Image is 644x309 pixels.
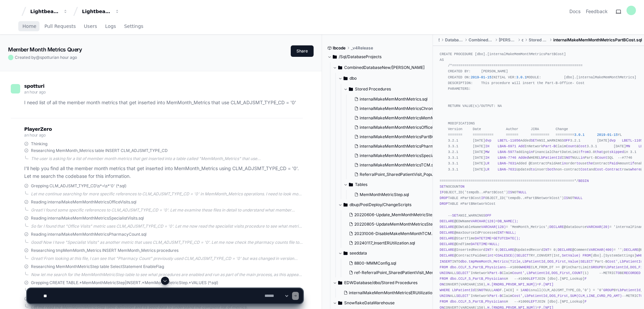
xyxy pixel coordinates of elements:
span: that [595,150,603,154]
p: I'll help you find all the member month metrics that get inserted into MemMonth_Metrics using CLM... [24,165,303,180]
span: SetValue) [562,254,580,258]
span: VARCHAR(400) [589,248,614,252]
span: Researching MemMonthMetricStep table SelectStatement EnableFlag [31,264,164,269]
button: dbup/PostDeploy/ChangeScripts [338,199,439,210]
span: IF [481,196,485,200]
span: _v4Release [351,45,373,51]
span: dbo [522,37,524,43]
span: GROUP [591,265,601,269]
span: LBAN-5977 [498,150,516,154]
span: SET [452,214,458,218]
span: the [587,161,593,165]
button: Feedback [586,8,608,15]
span: -15 [485,75,491,79]
span: DECLARE [440,231,454,235]
span: an hour ago [24,132,46,138]
button: dbo [338,73,439,84]
span: 2019 [597,133,605,137]
span: @ [36,55,40,60]
span: Reading internalMakeMemMonthMetricsOfficeVisits.sql [31,199,136,205]
svg: Directory [333,53,337,61]
span: -01 [605,133,611,137]
span: in [529,150,533,154]
svg: Directory [338,64,342,72]
span: INT [543,248,549,252]
span: Stored Procedures [529,37,548,43]
span: IS [508,190,512,194]
span: Cost-Contract [595,167,622,171]
button: internalMakeMemMonthMetricsChronicCondCounts.sql [352,104,445,113]
span: spotturi [24,83,44,89]
span: VARCHAR(128) [471,219,495,223]
span: -01 [479,75,485,79]
button: Stored Procedures [344,84,444,94]
span: CombinedDatabaseNew/[PERSON_NAME] [344,65,425,70]
button: internalMakeMemMonthMetricsMemMonth.sql [352,113,445,123]
div: Great! I found some specific references to CLM_ADJSMT_TYPE_CD = '0'. Let me examine these files i... [31,207,303,213]
span: TO [616,271,620,275]
span: ON [460,185,465,189]
span: Add [518,144,524,148]
span: 20231006-DisableMakeMemMonthTCM.sql [354,231,438,236]
span: Cost [580,167,589,171]
span: -15 [611,133,617,137]
span: internalMakeMemMonthMetricsTCM.sql [360,162,437,168]
span: in [580,156,585,160]
span: DECLARE [550,225,564,229]
span: DECLARE [624,248,638,252]
div: Now let me search for the MemMonthMetricStep table to see what procedures are enabled and run as ... [31,272,303,277]
span: internalMakeMemMonthMetricsPartBCost.sql [360,134,447,140]
div: So far I found that "Office Visits" metric uses CLM_ADJSMT_TYPE_CD = '0'. Let me now read the spe... [31,224,303,229]
span: DECLARE [440,236,454,240]
span: DECLARE [440,219,454,223]
button: ReferralPoint_SharedPatientVisit_Populate_FactClaimMetric.sql [352,170,445,179]
span: INT [485,248,491,252]
span: int [487,254,493,258]
a: Docs [569,8,580,15]
button: MemMonthMetricStep.sql [352,190,440,199]
span: Home [23,24,36,28]
span: 8800-MMMConfig.sql [354,261,396,266]
span: DECLARE [500,248,514,252]
span: ref-ReferralPoint_SharedPatientVisit_MemMonthMetricStep.sql [354,270,475,275]
span: an hour ago [54,55,77,60]
button: /Sql/DatabaseProjects [327,51,428,62]
span: Title [510,260,521,264]
span: MW [485,150,489,154]
span: LBAN-7631 [498,161,516,165]
span: dbup/PostDeploy/ChangeScripts [350,202,411,207]
span: in [562,161,566,165]
span: LBAN-6971 [498,144,516,148]
span: Part-B [489,271,502,275]
span: ReferralPoint_SharedPatientVisit_Populate_FactClaimMetric.sql [360,172,480,177]
span: dvp [485,139,491,143]
span: Value [568,260,578,264]
span: .1 [580,133,585,137]
button: internalMakeMemMonthMetricsPharmacyCount.sql [352,142,445,151]
p: I need list of all the member month metrics that get inserted into MemMonth_Metrics that use CLM_... [24,99,303,107]
span: INT [498,231,504,235]
button: 20231006-DisableMakeMemMonthTCM.sql [346,229,440,238]
span: CombinedDatabaseNew [469,37,494,43]
span: FROM [440,265,448,269]
span: Cost [578,144,587,148]
button: Share [291,45,314,57]
span: /Sql/DatabaseProjects [339,54,381,60]
span: COALESCE((SELECT [495,254,529,258]
span: internalMakeMemMonthMetricsSpecialistVisits.sql [360,153,456,158]
span: Count [566,144,576,148]
button: 20220805-UpdateMemMonthMetricsStepTCMAWV_Insert.sql [346,220,440,229]
span: Grepping CLM_ADJSMT_TYPE_CD\s*=\s*'0' (*.sql) [31,183,126,189]
span: Reading internalMakeMemMonthMetricsSpecialistVisits.sql [31,216,144,221]
span: SELECT [580,260,593,264]
span: Researching MemMonth_Metrics table INSERT CLM_ADJSMT_TYPE_CD [31,148,168,153]
span: 20220805-UpdateMemMonthMetricsStepTCMAWV_Insert.sql [354,222,472,227]
a: Users [84,19,97,34]
span: SELECT [456,271,469,275]
span: Logs [105,24,116,28]
span: to [576,161,580,165]
div: Great! From looking at this file, I can see that "Pharmacy Count" previously used CLM_ADJSMT_TYPE... [31,256,303,261]
span: DECLARE [440,254,454,258]
span: DOS_First [552,271,570,275]
span: internalMakeMemMonthMetricsOfficeVisits.sql [360,125,449,130]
